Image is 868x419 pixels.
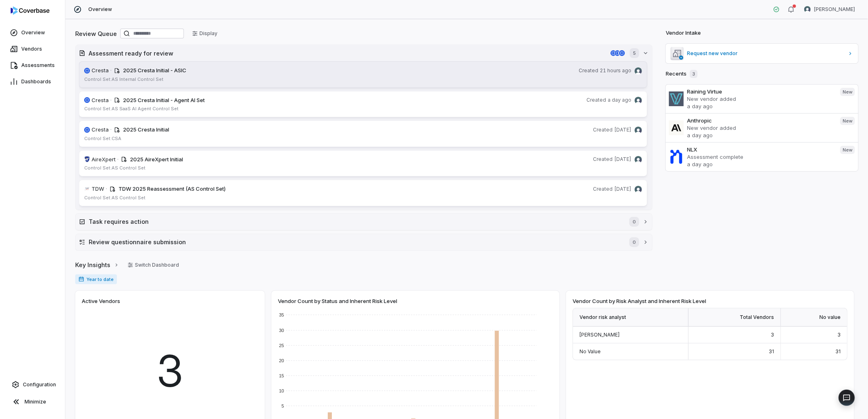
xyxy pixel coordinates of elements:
[687,153,834,160] p: Assessment complete
[279,358,284,363] text: 20
[84,165,145,171] span: Control Set: AS Control Set
[600,67,631,74] span: 21 hours ago
[279,388,284,393] text: 10
[666,29,701,37] h2: Vendor Intake
[88,6,112,13] span: Overview
[593,127,613,133] span: Created
[156,339,184,403] span: 3
[106,185,107,193] span: ·
[689,308,781,327] div: Total Vendors
[2,74,63,89] a: Dashboards
[687,146,834,153] h3: NLX
[687,88,834,95] h3: Raining Virtue
[629,217,639,227] span: 0
[579,348,601,354] span: No Value
[781,308,847,327] div: No value
[25,399,46,405] span: Minimize
[79,120,647,147] a: cresta.comCresta· 2025 Cresta InitialCreated[DATE]Raquel Wilson avatarControl Set:CSA
[666,142,858,171] a: NLXAssessment completea day agoNew
[110,67,112,75] span: ·
[21,46,42,52] span: Vendors
[840,88,855,96] span: New
[769,348,774,354] span: 31
[73,256,122,274] button: Key Insights
[92,185,104,193] span: TDW
[123,126,169,133] span: 2025 Cresta Initial
[92,126,109,134] span: Cresta
[84,136,121,141] span: Control Set: CSA
[771,332,774,338] span: 3
[76,234,652,250] button: Review questionnaire submission0
[119,185,226,192] span: TDW 2025 Reassessment (AS Control Set)
[629,237,639,247] span: 0
[79,61,647,88] a: cresta.comCresta· 2025 Cresta Initial - ASICCreated21 hours agoRaquel Wilson avatarControl Set:AS...
[635,156,642,163] img: Raquel Wilson avatar
[593,186,613,192] span: Created
[666,85,858,113] a: Raining VirtueNew vendor addeda day agoNew
[2,58,63,73] a: Assessments
[687,131,834,139] p: a day ago
[2,42,63,56] a: Vendors
[92,67,109,75] span: Cresta
[3,377,62,392] a: Configuration
[84,106,179,111] span: Control Set: AS SaaS AI Agent Control Set
[23,381,56,388] span: Configuration
[278,297,397,305] span: Vendor Count by Status and Inherent Risk Level
[76,45,652,61] button: Assessment ready for reviewcresta.comcresta.comcresta.com5
[635,97,642,104] img: Raquel Wilson avatar
[593,156,613,163] span: Created
[89,217,621,226] h2: Task requires action
[687,103,834,110] p: a day ago
[75,29,117,38] h2: Review Queue
[123,259,184,271] button: Switch Dashboard
[21,29,45,36] span: Overview
[110,96,112,105] span: ·
[76,214,652,230] button: Task requires action0
[279,343,284,348] text: 25
[79,150,647,177] a: airexpert.netAireXpert· 2025 AireXpert InitialCreated[DATE]Raquel Wilson avatarControl Set:AS Con...
[687,95,834,103] p: New vendor added
[11,7,49,15] img: logo-D7KZi-bG.svg
[690,70,698,78] span: 3
[630,48,639,58] span: 5
[579,332,620,338] span: [PERSON_NAME]
[75,261,110,269] span: Key Insights
[79,180,647,206] a: tdwandco.comTDW· TDW 2025 Reassessment (AS Control Set)Created[DATE]Raquel Wilson avatarControl S...
[804,6,811,13] img: Raquel Wilson avatar
[92,156,116,164] span: AireXpert
[635,67,642,75] img: Raquel Wilson avatar
[84,76,163,82] span: Control Set: AS Internal Control Set
[123,97,205,103] span: 2025 Cresta Initial - Agent AI Set
[117,156,119,164] span: ·
[75,256,119,274] a: Key Insights
[687,160,834,168] p: a day ago
[573,308,689,327] div: Vendor risk analyst
[573,297,706,305] span: Vendor Count by Risk Analyst and Inherent Risk Level
[799,3,860,16] button: Raquel Wilson avatar[PERSON_NAME]
[187,27,222,40] button: Display
[89,49,607,58] h2: Assessment ready for review
[92,96,109,105] span: Cresta
[666,113,858,142] a: AnthropicNew vendor addeda day agoNew
[78,276,84,282] svg: Date range for report
[110,126,112,134] span: ·
[666,44,858,63] a: Request new vendor
[614,127,631,133] span: [DATE]
[837,332,841,338] span: 3
[2,25,63,40] a: Overview
[21,78,51,85] span: Dashboards
[814,6,855,13] span: [PERSON_NAME]
[123,67,186,74] span: 2025 Cresta Initial - ASIC
[835,348,841,354] span: 31
[279,373,284,378] text: 15
[82,297,120,305] span: Active Vendors
[586,97,606,103] span: Created
[21,62,55,69] span: Assessments
[687,124,834,131] p: New vendor added
[608,97,631,103] span: a day ago
[614,186,631,192] span: [DATE]
[279,328,284,333] text: 30
[282,403,284,408] text: 5
[3,394,62,410] button: Minimize
[840,117,855,125] span: New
